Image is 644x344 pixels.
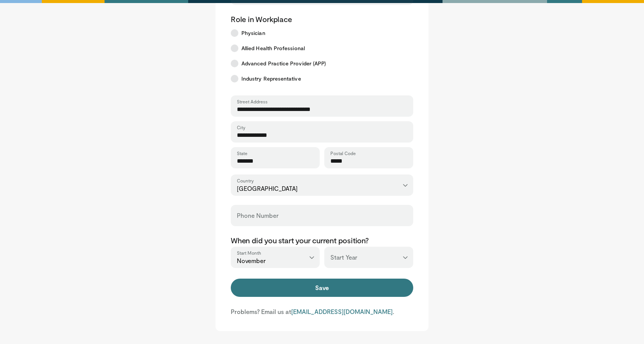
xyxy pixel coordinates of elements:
label: Postal Code [330,150,356,156]
label: City [237,124,245,130]
span: Advanced Practice Provider (APP) [241,60,326,67]
label: State [237,150,247,156]
label: Street Address [237,98,268,105]
label: Phone Number [237,208,279,223]
span: Allied Health Professional [241,44,305,52]
button: Save [231,279,413,297]
p: Problems? Email us at . [231,308,413,316]
span: Industry Representative [241,75,301,82]
p: When did you start your current position? [231,235,413,245]
p: Role in Workplace [231,14,413,24]
a: [EMAIL_ADDRESS][DOMAIN_NAME] [291,308,393,315]
span: Physician [241,29,265,37]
